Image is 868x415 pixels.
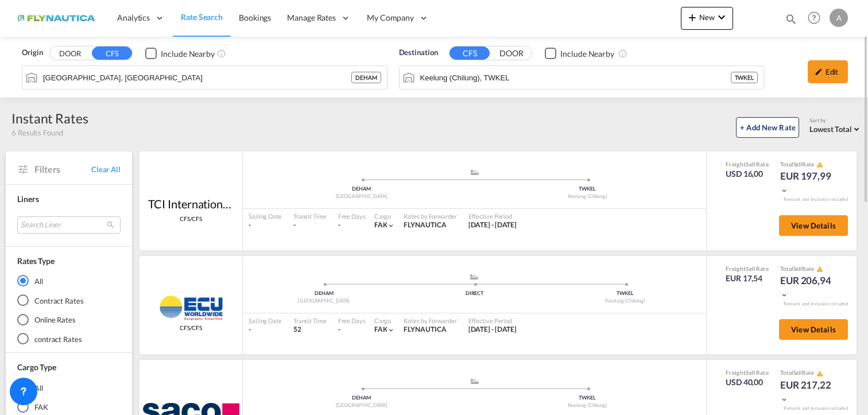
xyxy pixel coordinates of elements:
[338,316,366,325] div: Free Days
[161,48,215,60] div: Include Nearby
[249,212,282,220] div: Sailing Date
[43,69,351,86] input: Search by Port
[685,10,699,24] md-icon: icon-plus 400-fg
[50,47,90,60] button: DOOR
[91,164,121,174] span: Clear All
[17,294,121,306] md-radio-button: Contract Rates
[404,220,456,230] div: FLYNAUTICA
[809,125,852,134] span: Lowest Total
[404,325,456,335] div: FLYNAUTICA
[780,395,788,404] md-icon: icon-chevron-down
[780,265,838,274] div: Total Rate
[468,220,517,230] div: 01 Jul 2025 - 30 Sep 2025
[560,48,614,60] div: Include Nearby
[815,160,823,169] button: icon-alert
[399,47,438,59] span: Destination
[791,325,836,334] span: View Details
[816,161,823,168] md-icon: icon-alert
[468,169,482,175] md-icon: assets/icons/custom/ship-fill.svg
[808,60,848,83] div: icon-pencilEdit
[793,369,803,376] span: Sell
[736,117,799,138] button: + Add New Rate
[404,220,446,229] span: FLYNAUTICA
[293,220,327,230] div: -
[775,196,857,203] div: Remark and Inclusion included
[180,324,202,332] span: CFS/CFS
[685,13,728,22] span: New
[374,325,387,333] span: FAK
[154,295,228,321] img: ECU Worldwide
[726,160,769,168] div: Freight Rate
[775,301,857,307] div: Remark and Inclusion included
[731,72,758,83] div: TWKEL
[293,316,327,325] div: Transit Time
[815,369,823,378] button: icon-alert
[367,12,414,24] span: My Company
[404,325,446,333] span: FLYNAUTICA
[449,46,490,60] button: CFS
[475,185,701,193] div: TWKEL
[217,49,226,58] md-icon: Unchecked: Ignores neighbouring ports when fetching rates.Checked : Includes neighbouring ports w...
[726,377,769,388] div: USD 40,00
[491,47,532,60] button: DOOR
[34,163,91,176] span: Filters
[17,5,95,31] img: dbeec6a0202a11f0ab01a7e422f9ff92.png
[338,212,366,220] div: Free Days
[117,12,150,24] span: Analytics
[780,291,788,299] md-icon: icon-chevron-down
[726,168,769,180] div: USD 16,00
[404,316,456,325] div: Rates by Forwarder
[17,401,121,413] md-radio-button: FAK
[148,196,234,212] div: TCI International Logistics GmbH
[17,333,121,345] md-radio-button: contract Rates
[249,185,475,193] div: DEHAM
[468,325,517,335] div: 01 Sep 2025 - 30 Sep 2025
[715,10,728,24] md-icon: icon-chevron-down
[293,325,327,335] div: 52
[17,382,121,393] md-radio-button: All
[618,49,627,58] md-icon: Unchecked: Ignores neighbouring ports when fetching rates.Checked : Includes neighbouring ports w...
[11,127,63,138] span: 6 Results Found
[726,273,769,284] div: EUR 17,54
[550,290,700,297] div: TWKEL
[816,266,823,273] md-icon: icon-alert
[475,193,701,200] div: Keelung (Chilung)
[374,212,396,220] div: Cargo
[785,13,797,25] md-icon: icon-magnify
[374,316,396,325] div: Cargo
[145,47,215,59] md-checkbox: Checkbox No Ink
[785,13,797,30] div: icon-magnify
[775,405,857,412] div: Remark and Inclusion included
[22,66,387,89] md-input-container: Hamburg, DEHAM
[249,297,399,305] div: [GEOGRAPHIC_DATA]
[338,220,340,230] div: -
[780,169,838,197] div: EUR 197,99
[17,194,38,204] span: Liners
[17,362,56,373] div: Cargo Type
[400,66,764,89] md-input-container: Keelung (Chilung), TWKEL
[249,325,282,335] div: -
[815,68,823,76] md-icon: icon-pencil
[468,316,517,325] div: Effective Period
[374,220,387,229] span: FAK
[726,369,769,377] div: Freight Rate
[780,378,838,406] div: EUR 217,22
[351,72,381,83] div: DEHAM
[746,369,755,376] span: Sell
[830,9,848,27] div: A
[11,109,88,127] div: Instant Rates
[809,117,862,125] div: Sort by
[793,265,803,272] span: Sell
[791,221,836,230] span: View Details
[249,394,475,402] div: DEHAM
[239,13,271,22] span: Bookings
[92,46,132,60] button: CFS
[780,160,838,169] div: Total Rate
[293,212,327,220] div: Transit Time
[468,378,482,384] md-icon: assets/icons/custom/ship-fill.svg
[420,69,731,86] input: Search by Port
[780,274,838,301] div: EUR 206,94
[780,369,838,378] div: Total Rate
[545,47,614,59] md-checkbox: Checkbox No Ink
